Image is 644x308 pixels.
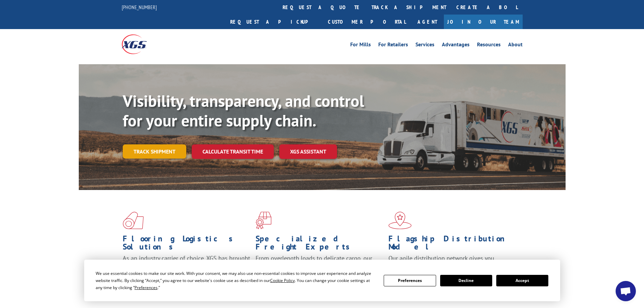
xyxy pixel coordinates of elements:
a: For Retailers [378,42,408,49]
span: Preferences [135,285,158,290]
a: XGS ASSISTANT [279,144,337,159]
div: We use essential cookies to make our site work. With your consent, we may also use non-essential ... [96,270,376,291]
a: [PHONE_NUMBER] [122,4,157,10]
button: Decline [440,275,492,286]
h1: Flooring Logistics Solutions [123,235,251,254]
a: Track shipment [123,144,186,159]
button: Accept [496,275,548,286]
span: Cookie Policy [270,278,295,283]
div: Open chat [616,281,636,301]
a: About [508,42,523,49]
a: Services [415,42,434,49]
a: Advantages [442,42,470,49]
a: Request a pickup [225,15,323,29]
a: Customer Portal [323,15,411,29]
img: xgs-icon-flagship-distribution-model-red [388,212,412,229]
a: Join Our Team [444,15,523,29]
h1: Specialized Freight Experts [256,235,383,254]
h1: Flagship Distribution Model [388,235,516,254]
a: Resources [477,42,501,49]
img: xgs-icon-focused-on-flooring-red [256,212,271,229]
img: xgs-icon-total-supply-chain-intelligence-red [123,212,144,229]
span: As an industry carrier of choice, XGS has brought innovation and dedication to flooring logistics... [123,254,250,278]
div: Cookie Consent Prompt [84,260,560,301]
b: Visibility, transparency, and control for your entire supply chain. [123,90,364,131]
a: Calculate transit time [192,144,274,159]
span: Our agile distribution network gives you nationwide inventory management on demand. [388,254,513,270]
a: For Mills [350,42,371,49]
a: Agent [411,15,444,29]
button: Preferences [384,275,436,286]
p: From overlength loads to delicate cargo, our experienced staff knows the best way to move your fr... [256,254,383,284]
